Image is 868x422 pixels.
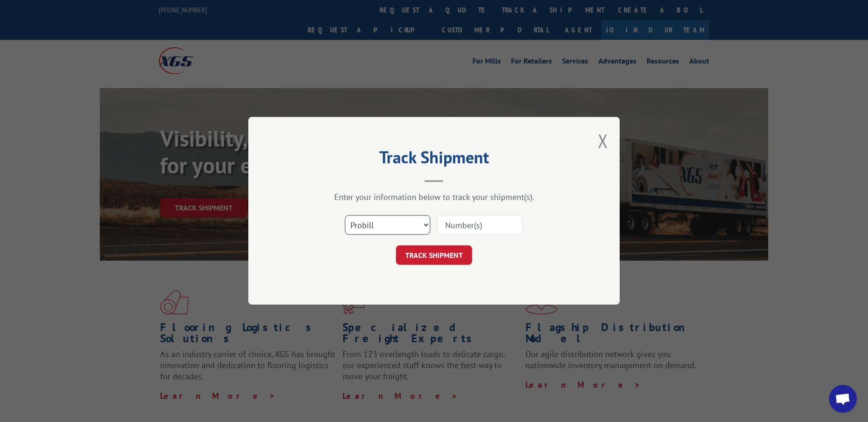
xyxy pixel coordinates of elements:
div: Enter your information below to track your shipment(s). [295,192,573,203]
a: Open chat [829,385,857,413]
h2: Track Shipment [295,151,573,168]
button: TRACK SHIPMENT [396,246,472,265]
button: Close modal [598,128,608,153]
input: Number(s) [437,216,523,235]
